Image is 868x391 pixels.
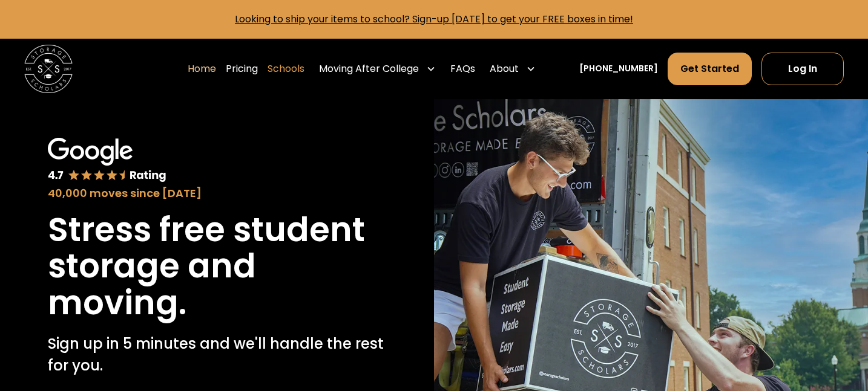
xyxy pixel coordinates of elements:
[314,52,441,86] div: Moving After College
[668,53,752,85] a: Get Started
[226,52,258,86] a: Pricing
[485,52,541,86] div: About
[490,62,519,76] div: About
[450,52,475,86] a: FAQs
[48,333,387,376] p: Sign up in 5 minutes and we'll handle the rest for you.
[235,12,633,26] a: Looking to ship your items to school? Sign-up [DATE] to get your FREE boxes in time!
[48,212,387,321] h1: Stress free student storage and moving.
[24,45,73,93] img: Storage Scholars main logo
[268,52,304,86] a: Schools
[48,186,387,202] div: 40,000 moves since [DATE]
[579,62,658,75] a: [PHONE_NUMBER]
[761,53,844,85] a: Log In
[319,62,419,76] div: Moving After College
[48,138,166,183] img: Google 4.7 star rating
[188,52,216,86] a: Home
